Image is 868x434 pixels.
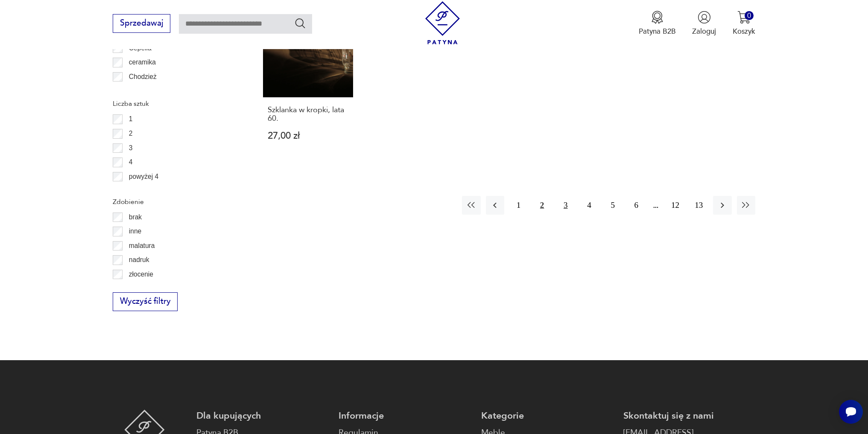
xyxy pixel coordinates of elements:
[839,400,863,424] iframe: Smartsupp widget button
[129,212,142,223] p: brak
[129,71,157,82] p: Chodzież
[604,196,622,214] button: 5
[733,26,755,36] p: Koszyk
[129,254,149,265] p: nadruk
[666,196,684,214] button: 12
[129,57,156,68] p: ceramika
[698,11,711,24] img: Ikonka użytkownika
[556,196,575,214] button: 3
[113,196,238,207] p: Zdobienie
[623,410,755,422] p: Skontaktuj się z nami
[113,292,178,311] button: Wyczyść filtry
[737,11,751,24] img: Ikona koszyka
[196,410,328,422] p: Dla kupujących
[129,128,133,139] p: 2
[129,143,133,154] p: 3
[268,106,349,123] h3: Szklanka w kropki, lata 60.
[129,269,153,280] p: złocenie
[745,11,754,20] div: 0
[733,11,755,36] button: 0Koszyk
[113,20,170,27] a: Sprzedawaj
[639,11,676,36] button: Patyna B2B
[129,85,155,96] p: Ćmielów
[129,240,155,251] p: malatura
[690,196,708,214] button: 13
[294,17,307,29] button: Szukaj
[692,11,716,36] button: Zaloguj
[533,196,551,214] button: 2
[129,171,158,182] p: powyżej 4
[268,131,349,140] p: 27,00 zł
[113,98,238,109] p: Liczba sztuk
[129,114,133,125] p: 1
[509,196,528,214] button: 1
[580,196,598,214] button: 4
[692,26,716,36] p: Zaloguj
[129,157,133,168] p: 4
[627,196,646,214] button: 6
[639,11,676,36] a: Ikona medaluPatyna B2B
[421,1,464,44] img: Patyna - sklep z meblami i dekoracjami vintage
[651,11,664,24] img: Ikona medalu
[639,26,676,36] p: Patyna B2B
[339,410,471,422] p: Informacje
[113,14,170,33] button: Sprzedawaj
[481,410,613,422] p: Kategorie
[129,226,141,237] p: inne
[263,7,353,160] a: Szklanka w kropki, lata 60.Szklanka w kropki, lata 60.27,00 zł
